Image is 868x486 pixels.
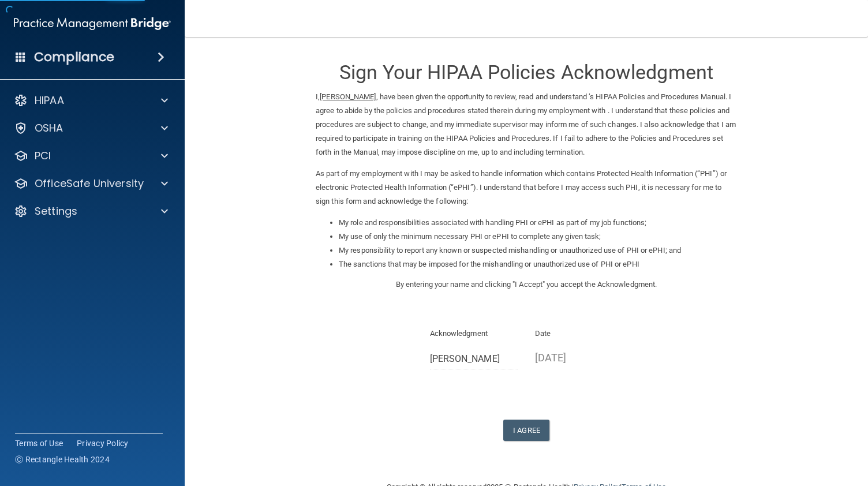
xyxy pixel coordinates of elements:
[503,420,549,441] button: I Agree
[535,327,623,341] p: Date
[34,49,114,65] h4: Compliance
[316,167,737,208] p: As part of my employment with I may be asked to handle information which contains Protected Healt...
[339,230,737,244] li: My use of only the minimum necessary PHI or ePHI to complete any given task;
[320,92,376,101] ins: [PERSON_NAME]
[316,278,737,291] p: By entering your name and clicking "I Accept" you accept the Acknowledgment.
[14,94,168,107] a: HIPAA
[339,216,737,230] li: My role and responsibilities associated with handling PHI or ePHI as part of my job functions;
[316,90,737,159] p: I, , have been given the opportunity to review, read and understand ’s HIPAA Policies and Procedu...
[339,257,737,271] li: The sanctions that may be imposed for the mishandling or unauthorized use of PHI or ePHI
[14,177,168,190] a: OfficeSafe University
[15,438,63,449] a: Terms of Use
[14,121,168,135] a: OSHA
[316,62,737,83] h3: Sign Your HIPAA Policies Acknowledgment
[339,244,737,257] li: My responsibility to report any known or suspected mishandling or unauthorized use of PHI or ePHI...
[35,177,144,190] p: OfficeSafe University
[35,204,77,218] p: Settings
[14,204,168,218] a: Settings
[14,149,168,163] a: PCI
[35,121,63,135] p: OSHA
[35,149,51,163] p: PCI
[430,327,518,341] p: Acknowledgment
[535,348,623,367] p: [DATE]
[14,12,171,35] img: PMB logo
[77,438,129,449] a: Privacy Policy
[35,94,64,107] p: HIPAA
[430,348,518,369] input: Full Name
[15,454,110,465] span: Ⓒ Rectangle Health 2024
